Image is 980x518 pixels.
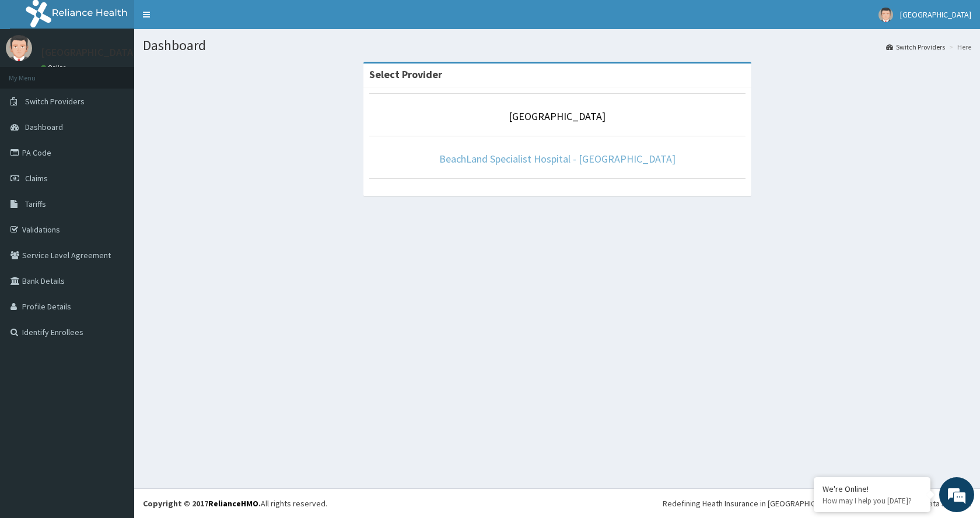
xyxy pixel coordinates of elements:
[41,64,69,72] a: Online
[25,173,48,184] span: Claims
[6,35,32,61] img: User Image
[663,498,971,509] div: Redefining Heath Insurance in [GEOGRAPHIC_DATA] using Telemedicine and Data Science!
[822,484,922,494] div: We're Online!
[41,47,137,58] p: [GEOGRAPHIC_DATA]
[208,498,258,509] a: RelianceHMO
[946,42,971,52] li: Here
[143,498,261,509] strong: Copyright © 2017 .
[900,9,971,20] span: [GEOGRAPHIC_DATA]
[143,38,971,53] h1: Dashboard
[369,68,442,81] strong: Select Provider
[878,8,893,22] img: User Image
[25,96,85,107] span: Switch Providers
[509,110,605,123] a: [GEOGRAPHIC_DATA]
[822,496,922,506] p: How may I help you today?
[134,488,980,518] footer: All rights reserved.
[25,199,46,209] span: Tariffs
[439,152,675,165] a: BeachLand Specialist Hospital - [GEOGRAPHIC_DATA]
[886,42,945,52] a: Switch Providers
[25,122,63,132] span: Dashboard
